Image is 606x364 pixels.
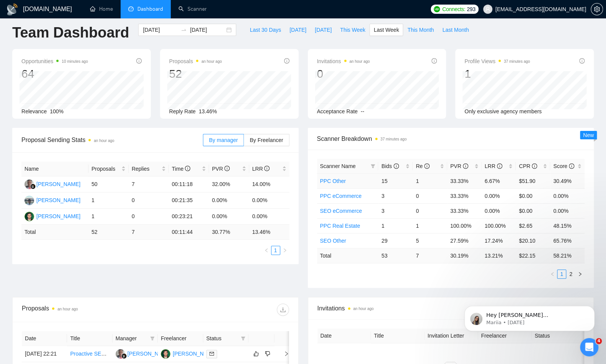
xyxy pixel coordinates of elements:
[550,248,585,263] td: 58.21 %
[21,162,88,176] th: Name
[121,353,127,359] img: gigradar-bm.png
[116,349,125,359] img: WW
[516,233,550,248] td: $20.10
[21,67,88,81] div: 64
[557,270,566,278] a: 1
[578,272,582,276] span: right
[36,196,80,204] div: [PERSON_NAME]
[482,218,516,233] td: 100.00%
[185,166,190,171] span: info-circle
[566,269,575,279] li: 2
[289,26,306,34] span: [DATE]
[320,163,356,169] span: Scanner Name
[369,24,403,36] button: Last Week
[550,218,585,233] td: 48.15%
[369,160,377,172] span: filter
[249,209,289,225] td: 0.00%
[21,108,47,114] span: Relevance
[149,333,156,344] span: filter
[317,67,370,81] div: 0
[271,246,280,255] a: 1
[567,270,575,278] a: 2
[310,24,336,36] button: [DATE]
[25,213,80,219] a: MS[PERSON_NAME]
[137,6,163,12] span: Dashboard
[394,163,399,169] span: info-circle
[519,163,537,169] span: CPR
[378,173,413,188] td: 15
[315,26,332,34] span: [DATE]
[91,165,120,173] span: Proposals
[262,246,271,255] li: Previous Page
[361,108,364,114] span: --
[320,208,362,214] a: SEO eCommerce
[442,5,465,13] span: Connects:
[371,164,375,168] span: filter
[438,24,473,36] button: Last Month
[548,269,557,279] li: Previous Page
[550,188,585,203] td: 0.00%
[241,336,245,341] span: filter
[253,351,259,357] span: like
[447,248,482,263] td: 30.19 %
[482,188,516,203] td: 0.00%
[453,290,606,343] iframe: Intercom notifications message
[336,24,369,36] button: This Week
[320,238,346,244] a: SEO Other
[88,162,129,176] th: Proposals
[209,137,238,143] span: By manager
[482,203,516,218] td: 0.00%
[580,338,598,356] iframe: Intercom live chat
[583,132,594,138] span: New
[181,27,187,33] span: swap-right
[169,176,209,193] td: 00:11:18
[413,173,447,188] td: 1
[447,233,482,248] td: 27.59%
[70,351,237,357] a: Proactive SEO Expert for Location and blog Post building - Rank Math
[88,209,129,225] td: 1
[25,196,34,205] img: YM
[516,173,550,188] td: $51.90
[413,188,447,203] td: 0
[57,307,78,311] time: an hour ago
[90,6,113,12] a: homeHome
[447,188,482,203] td: 33.33%
[250,26,281,34] span: Last 30 Days
[199,108,217,114] span: 13.46%
[129,176,169,193] td: 7
[320,223,360,229] a: PPC Real Estate
[374,26,399,34] span: Last Week
[504,59,530,64] time: 37 minutes ago
[317,304,585,313] span: Invitations
[12,24,129,42] h1: Team Dashboard
[591,3,603,15] button: setting
[6,3,18,16] img: logo
[378,188,413,203] td: 3
[88,225,129,240] td: 52
[320,178,346,184] a: PPC Other
[209,193,249,209] td: 0.00%
[25,181,80,187] a: WW[PERSON_NAME]
[22,346,67,362] td: [DATE] 22:21
[169,57,222,66] span: Proposals
[129,209,169,225] td: 0
[591,6,603,12] span: setting
[569,163,574,169] span: info-circle
[553,163,574,169] span: Score
[132,165,160,173] span: Replies
[25,180,34,189] img: WW
[94,139,114,143] time: an hour ago
[271,246,280,255] li: 1
[464,67,530,81] div: 1
[350,59,370,64] time: an hour ago
[463,163,468,169] span: info-circle
[575,269,585,279] li: Next Page
[596,338,602,344] span: 4
[434,6,440,12] img: upwork-logo.png
[88,193,129,209] td: 1
[317,248,379,263] td: Total
[263,349,272,358] button: dislike
[532,163,537,169] span: info-circle
[169,193,209,209] td: 00:21:35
